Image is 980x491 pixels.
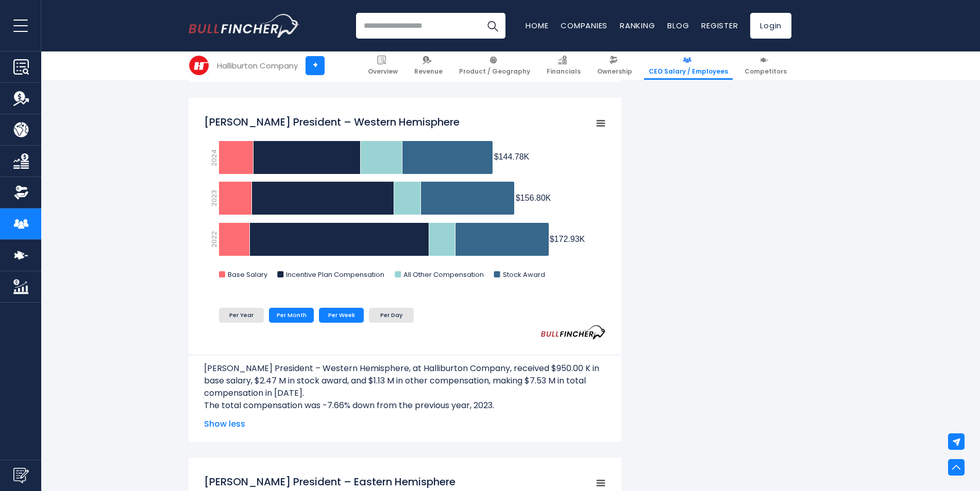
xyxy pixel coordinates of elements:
a: Ranking [620,20,655,31]
span: Product / Geography [459,67,530,76]
li: Per Month [269,308,314,322]
a: Financials [542,51,585,80]
text: Incentive Plan Compensation [286,270,384,279]
img: HAL logo [189,56,209,75]
img: Bullfincher logo [189,14,300,38]
p: [PERSON_NAME] President – Western Hemisphere, at Halliburton Company, received $950.00 K in base ... [204,362,606,399]
text: All Other Compensation [403,270,484,279]
a: Companies [561,20,607,31]
tspan: [PERSON_NAME] President – Eastern Hemisphere [204,475,455,489]
text: Base Salary [228,270,268,279]
li: Per Week [319,308,364,322]
a: Blog [667,20,689,31]
svg: Mark J. Richard President – Western Hemisphere [204,110,606,290]
tspan: $156.80K [516,194,551,202]
a: Ownership [593,51,637,80]
a: CEO Salary / Employees [644,51,733,80]
span: Show less [204,418,606,430]
a: + [306,56,325,75]
div: Halliburton Company [217,60,298,72]
img: Ownership [13,185,29,200]
button: Search [480,13,505,39]
text: Stock Award [503,270,545,279]
span: CEO Salary / Employees [649,67,728,76]
span: Revenue [414,67,443,76]
a: Login [750,13,791,39]
a: Revenue [410,51,447,80]
tspan: $172.93K [550,235,585,243]
tspan: [PERSON_NAME] President – Western Hemisphere [204,115,460,129]
span: Competitors [745,67,787,76]
span: Ownership [597,67,632,76]
a: Product / Geography [454,51,535,80]
tspan: $144.78K [494,152,530,161]
a: Go to homepage [189,14,299,38]
a: Register [701,20,738,31]
a: Competitors [740,51,791,80]
text: 2024 [209,149,219,166]
a: Home [526,20,548,31]
text: 2023 [209,190,219,206]
p: The total compensation was -7.66% down from the previous year, 2023. [204,399,606,412]
a: Overview [363,51,402,80]
li: Per Year [219,308,264,322]
span: Financials [547,67,581,76]
text: 2022 [209,231,219,248]
li: Per Day [369,308,414,322]
span: Overview [368,67,398,76]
